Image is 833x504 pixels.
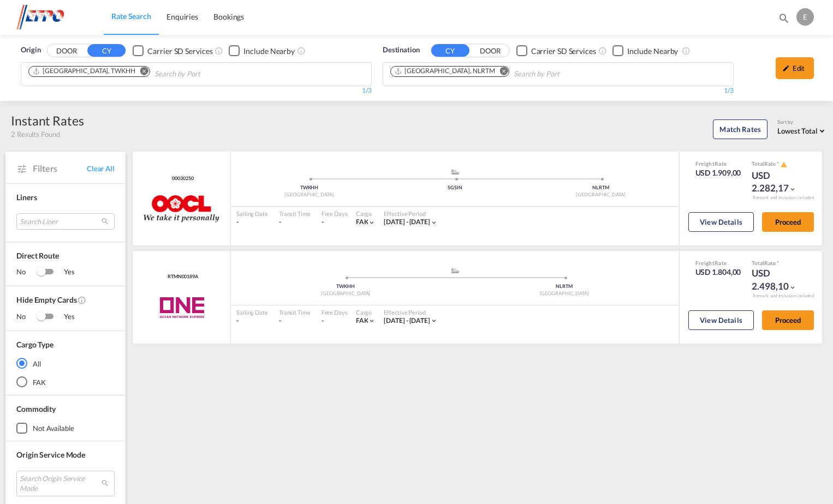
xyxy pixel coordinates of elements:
[243,46,295,57] div: Include Nearby
[778,12,790,28] div: icon-magnify
[455,290,674,297] div: [GEOGRAPHIC_DATA]
[279,316,311,326] div: -
[21,86,372,95] div: 1/3
[383,86,734,95] div: 1/3
[165,273,198,280] div: Contract / Rate Agreement / Tariff / Spot Pricing Reference Number: RTMN00189A
[33,423,74,433] div: not available
[16,250,115,267] span: Direct Route
[279,209,311,218] div: Transit Time
[449,169,462,175] md-icon: assets/icons/custom/ship-fill.svg
[368,219,376,226] md-icon: icon-chevron-down
[16,450,85,459] span: Origin Service Mode
[695,259,741,267] div: Freight Rate
[229,45,295,56] md-checkbox: Checkbox No Ink
[87,164,115,173] span: Clear All
[431,44,469,57] button: CY
[279,308,311,316] div: Transit Time
[166,12,198,21] span: Enquiries
[713,119,767,139] button: Match Rates
[796,8,814,26] div: E
[789,284,796,291] md-icon: icon-chevron-down
[449,268,462,273] md-icon: assets/icons/custom/ship-fill.svg
[682,46,691,55] md-icon: Unchecked: Ignores neighbouring ports when fetching rates.Checked : Includes neighbouring ports w...
[169,175,193,182] span: 00030250
[47,45,86,57] button: DOOR
[322,316,324,326] div: -
[16,267,37,278] span: No
[236,308,268,316] div: Sailing Date
[777,127,818,135] span: Lowest Total
[16,376,115,387] md-radio-button: FAK
[752,169,806,195] div: USD 2.282,17
[21,45,40,56] span: Origin
[598,46,607,55] md-icon: Unchecked: Search for CY (Container Yard) services for all selected carriers.Checked : Search for...
[16,404,56,413] span: Commodity
[516,45,596,56] md-checkbox: Checkbox No Ink
[322,218,324,227] div: -
[780,160,787,169] button: icon-alert
[322,209,348,218] div: Free Days
[430,219,438,226] md-icon: icon-chevron-down
[781,161,787,168] md-icon: icon-alert
[215,46,223,55] md-icon: Unchecked: Search for CY (Container Yard) services for all selected carriers.Checked : Search for...
[356,218,368,226] span: FAK
[236,184,382,191] div: TWKHH
[356,316,368,325] span: FAK
[322,308,348,316] div: Free Days
[782,64,790,72] md-icon: icon-pencil
[752,267,806,293] div: USD 2.498,10
[394,67,497,76] div: Press delete to remove this chip.
[471,45,509,57] button: DOOR
[165,273,198,280] span: RTMN00189A
[133,67,150,77] button: Remove
[695,160,741,167] div: Freight Rate
[514,65,617,83] input: Search by Port
[16,295,115,311] span: Hide Empty Cards
[236,209,268,218] div: Sailing Date
[11,129,60,139] span: 2 Results Found
[53,311,75,322] span: Yes
[87,44,126,57] button: CY
[612,45,679,56] md-checkbox: Checkbox No Ink
[688,310,754,330] button: View Details
[356,308,376,316] div: Cargo
[455,283,674,290] div: NLRTM
[169,175,193,182] div: Contract / Rate Agreement / Tariff / Spot Pricing Reference Number: 00030250
[133,45,212,56] md-checkbox: Checkbox No Ink
[236,191,382,199] div: [GEOGRAPHIC_DATA]
[236,283,455,290] div: TWKHH
[236,290,455,297] div: [GEOGRAPHIC_DATA]
[384,209,438,218] div: Effective Period
[695,267,741,278] div: USD 1.804,00
[383,45,420,56] span: Destination
[688,212,754,232] button: View Details
[32,67,138,76] div: Press delete to remove this chip.
[32,67,135,76] div: Kaohsiung, TWKHH
[236,218,268,227] div: -
[78,296,86,304] md-icon: Activate this filter to exclude rate cards without rates.
[368,317,376,325] md-icon: icon-chevron-down
[147,294,216,321] img: ONE
[356,209,376,218] div: Cargo
[762,212,814,232] button: Proceed
[695,167,741,178] div: USD 1.909,00
[789,185,796,193] md-icon: icon-chevron-down
[16,5,90,29] img: d38966e06f5511efa686cdb0e1f57a29.png
[777,124,828,136] md-select: Select: Lowest Total
[762,310,814,330] button: Proceed
[528,184,674,191] div: NLRTM
[627,46,679,57] div: Include Nearby
[531,46,596,57] div: Carrier SD Services
[777,119,828,126] div: Sort by
[384,316,430,326] div: 13 Aug 2025 - 31 Aug 2025
[776,260,779,266] span: Subject to Remarks
[430,317,438,325] md-icon: icon-chevron-down
[389,63,622,83] md-chips-wrap: Chips container. Use arrow keys to select chips.
[154,65,258,83] input: Search by Port
[16,311,37,322] span: No
[745,293,822,299] div: Remark and Inclusion included
[16,339,53,350] div: Cargo Type
[16,193,37,202] span: Liners
[384,218,430,226] span: [DATE] - [DATE]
